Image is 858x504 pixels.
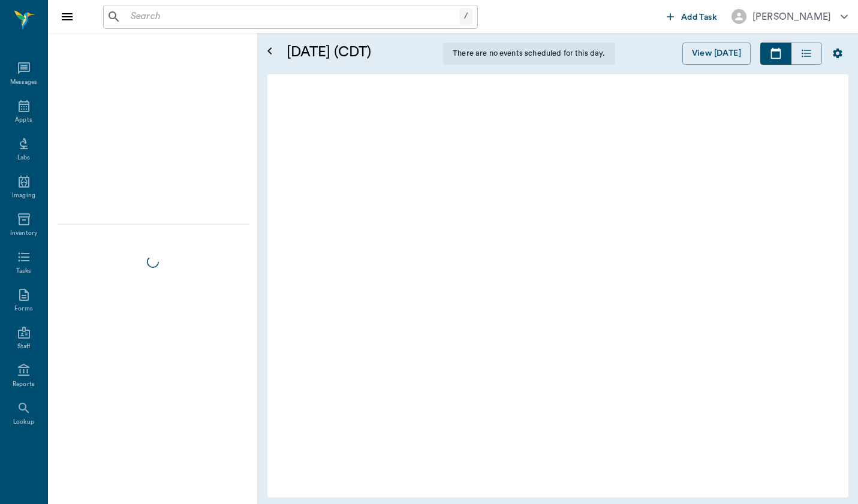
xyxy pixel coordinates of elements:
[682,43,751,65] button: View [DATE]
[17,342,30,351] div: Staff
[443,43,615,65] div: There are no events scheduled for this day.
[287,43,433,62] h5: [DATE] (CDT)
[17,153,30,162] div: Labs
[13,380,35,389] div: Reports
[14,304,32,313] div: Forms
[126,8,459,25] input: Search
[13,418,34,427] div: Lookup
[12,191,35,200] div: Imaging
[15,116,32,125] div: Appts
[10,229,37,238] div: Inventory
[263,28,277,74] button: Open calendar
[459,8,472,25] div: /
[752,10,831,24] div: [PERSON_NAME]
[16,267,31,276] div: Tasks
[662,5,722,28] button: Add Task
[55,5,79,29] button: Close drawer
[10,78,38,87] div: Messages
[722,5,857,28] button: [PERSON_NAME]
